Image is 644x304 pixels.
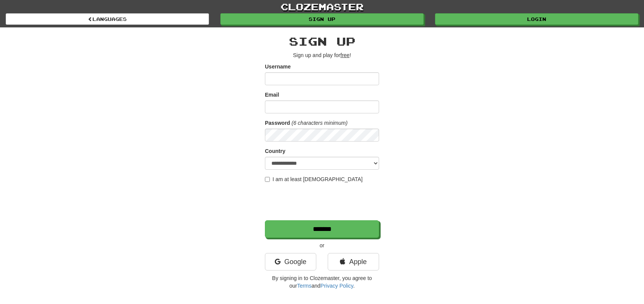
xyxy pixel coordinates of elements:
label: Username [265,63,291,70]
label: I am at least [DEMOGRAPHIC_DATA] [265,175,363,183]
p: or [265,242,379,249]
input: I am at least [DEMOGRAPHIC_DATA] [265,177,270,182]
h2: Sign up [265,35,379,48]
label: Country [265,147,285,155]
a: Terms [297,283,311,289]
p: By signing in to Clozemaster, you agree to our and . [265,274,379,290]
a: Apple [328,253,379,271]
label: Password [265,119,290,127]
a: Sign up [220,13,424,25]
iframe: reCAPTCHA [265,187,381,216]
em: (6 characters minimum) [292,120,348,126]
a: Languages [6,13,209,25]
a: Google [265,253,316,271]
a: Privacy Policy [320,283,353,289]
u: free [340,52,349,58]
a: Login [435,13,638,25]
p: Sign up and play for ! [265,51,379,59]
label: Email [265,91,279,99]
